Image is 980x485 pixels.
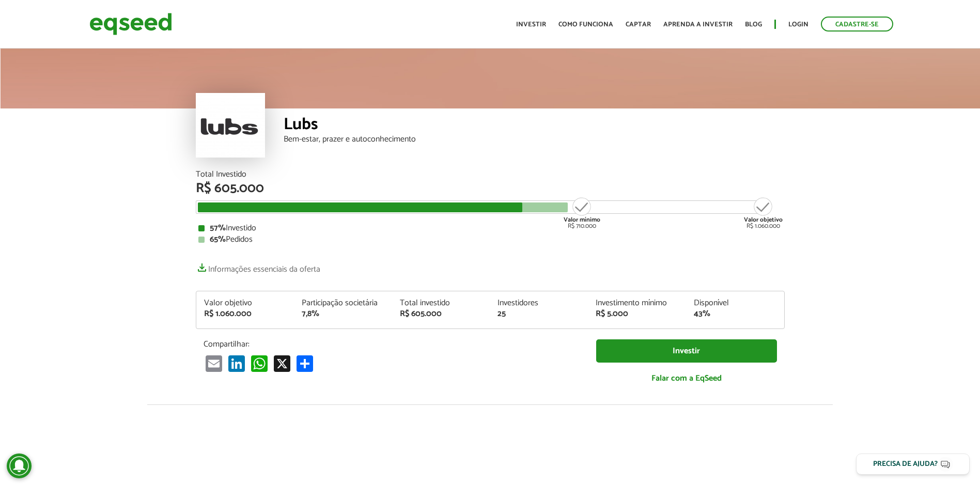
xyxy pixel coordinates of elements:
[497,310,580,318] div: 25
[821,17,893,32] a: Cadastre-se
[89,10,172,38] img: EqSeed
[204,354,224,371] a: Email
[204,299,287,307] div: Valor objetivo
[596,339,777,363] a: Investir
[596,310,678,318] div: R$ 5.000
[284,135,785,144] div: Bem-estar, prazer e autoconhecimento
[249,354,270,371] a: WhatsApp
[744,215,783,225] strong: Valor objetivo
[744,196,783,229] div: R$ 1.060.000
[284,116,785,135] div: Lubs
[745,21,762,28] a: Blog
[272,354,292,371] a: X
[204,339,581,349] p: Compartilhar:
[210,232,226,246] strong: 65%
[204,310,287,318] div: R$ 1.060.000
[516,21,546,28] a: Investir
[198,224,782,232] div: Investido
[294,354,315,371] a: Compartilhar
[788,21,808,28] a: Login
[302,310,384,318] div: 7,8%
[558,21,613,28] a: Como funciona
[210,221,226,235] strong: 57%
[302,299,384,307] div: Participação societária
[563,196,601,229] div: R$ 710.000
[564,215,600,225] strong: Valor mínimo
[400,310,483,318] div: R$ 605.000
[497,299,580,307] div: Investidores
[196,170,785,179] div: Total Investido
[694,299,776,307] div: Disponível
[626,21,651,28] a: Captar
[226,354,247,371] a: LinkedIn
[198,236,782,244] div: Pedidos
[663,21,733,28] a: Aprenda a investir
[596,368,777,389] a: Falar com a EqSeed
[596,299,678,307] div: Investimento mínimo
[400,299,483,307] div: Total investido
[694,310,776,318] div: 43%
[196,259,320,274] a: Informações essenciais da oferta
[196,182,785,195] div: R$ 605.000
